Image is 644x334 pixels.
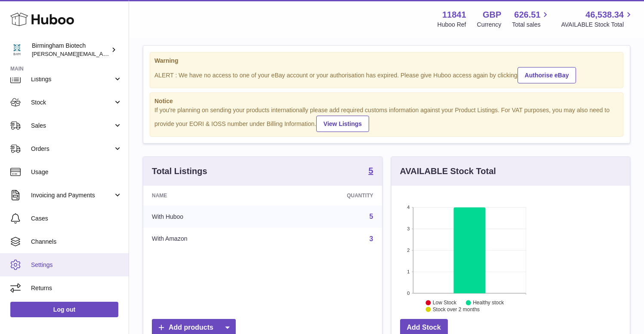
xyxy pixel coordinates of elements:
[143,205,274,228] td: With Huboo
[514,9,540,21] span: 626.51
[370,213,373,220] a: 5
[483,9,501,21] strong: GBP
[473,300,504,306] text: Healthy stock
[477,21,502,29] div: Currency
[432,306,479,313] text: Stock over 2 months
[143,186,274,205] th: Name
[152,165,207,177] h3: Total Listings
[407,248,410,253] text: 2
[438,21,466,29] div: Huboo Ref
[31,261,122,269] span: Settings
[31,168,122,176] span: Usage
[368,166,373,175] strong: 5
[31,145,113,153] span: Orders
[442,9,466,21] strong: 11841
[512,9,550,29] a: 626.51 Total sales
[316,116,369,132] a: View Listings
[400,165,496,177] h3: AVAILABLE Stock Total
[10,302,118,317] a: Log out
[370,235,373,242] a: 3
[154,106,619,132] div: If you're planning on sending your products internationally please add required customs informati...
[432,300,456,306] text: Low Stock
[407,226,410,231] text: 3
[32,42,109,58] div: Birmingham Biotech
[31,122,113,130] span: Sales
[143,228,274,250] td: With Amazon
[154,97,619,105] strong: Notice
[31,238,122,246] span: Channels
[31,98,113,107] span: Stock
[154,57,619,65] strong: Warning
[31,284,122,292] span: Returns
[561,21,634,29] span: AVAILABLE Stock Total
[10,43,23,56] img: m.hsu@birminghambiotech.co.uk
[31,214,122,223] span: Cases
[518,67,576,83] a: Authorise eBay
[512,21,550,29] span: Total sales
[154,66,619,83] div: ALERT : We have no access to one of your eBay account or your authorisation has expired. Please g...
[407,291,410,296] text: 0
[31,75,113,83] span: Listings
[31,191,113,199] span: Invoicing and Payments
[274,186,382,205] th: Quantity
[585,9,624,21] span: 46,538.34
[32,50,173,57] span: [PERSON_NAME][EMAIL_ADDRESS][DOMAIN_NAME]
[368,166,373,177] a: 5
[407,205,410,210] text: 4
[561,9,634,29] a: 46,538.34 AVAILABLE Stock Total
[407,269,410,274] text: 1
